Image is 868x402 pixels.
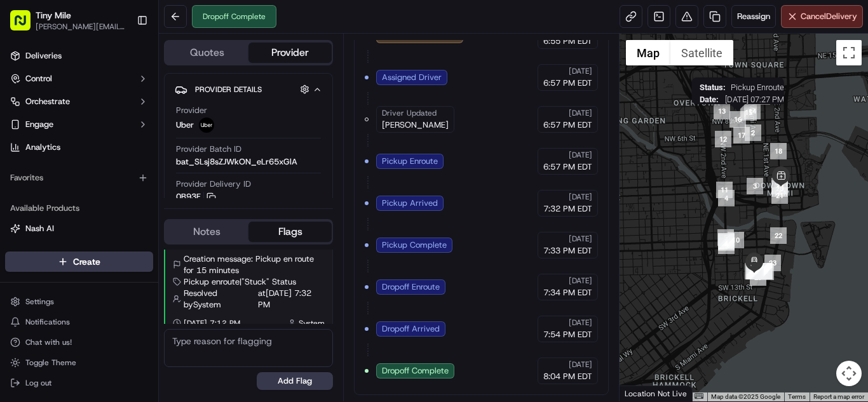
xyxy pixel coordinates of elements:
button: Toggle fullscreen view [836,40,862,65]
span: [DATE] [569,276,592,286]
span: Provider [176,105,207,116]
span: Resolved by System [184,288,255,311]
span: Control [25,73,52,84]
span: System [299,318,325,328]
span: [DATE] 7:12 PM [184,318,240,328]
button: Log out [5,374,153,392]
button: Engage [5,114,153,135]
span: Dropoff Arrived [382,323,440,335]
span: Pickup Complete [382,239,447,251]
span: Pickup Enroute [382,156,438,167]
span: at [DATE] 7:32 PM [258,288,325,311]
button: Start new chat [216,125,231,140]
span: [DATE] [569,318,592,328]
button: Provider [248,43,332,63]
span: Deliveries [25,50,62,62]
span: [DATE] [569,359,592,370]
div: 11 [716,182,733,198]
p: Welcome 👋 [13,51,231,71]
span: [DATE] [569,234,592,244]
div: 21 [771,187,788,204]
a: 📗Knowledge Base [8,179,102,202]
button: Notes [165,222,248,242]
div: 13 [714,103,730,119]
button: [PERSON_NAME][EMAIL_ADDRESS][DOMAIN_NAME] [36,22,126,32]
img: Nash [13,13,38,38]
span: [DATE] [569,66,592,76]
div: 18 [770,143,787,159]
a: Powered byPylon [90,215,154,225]
div: 10 [728,232,744,248]
button: 0B93F [176,191,216,203]
a: Deliveries [5,46,153,66]
button: Add Flag [257,372,333,390]
span: Date : [699,95,718,104]
span: Engage [25,119,53,130]
button: Map camera controls [836,361,862,386]
span: 7:32 PM EDT [543,203,592,215]
span: Notifications [25,317,70,327]
div: 9 [718,238,735,254]
span: 6:57 PM EDT [543,161,592,173]
span: Cancel Delivery [801,11,857,22]
span: bat_SLsj8sZJWkON_eLr65xGlA [176,156,297,168]
div: 31 [745,263,761,279]
div: 12 [715,131,731,147]
div: Available Products [5,198,153,218]
a: Terms (opens in new tab) [788,393,806,400]
div: Location Not Live [620,385,693,401]
button: Notifications [5,313,153,331]
span: 6:55 PM EDT [543,36,592,47]
button: Flags [248,222,332,242]
span: 7:34 PM EDT [543,287,592,298]
span: Knowledge Base [25,184,97,197]
a: Analytics [5,137,153,157]
button: Settings [5,293,153,311]
button: Reassign [731,5,776,28]
div: 32 [747,263,764,279]
button: CancelDelivery [781,5,863,28]
span: Provider Details [195,84,262,95]
span: Pylon [126,215,154,225]
div: We're available if you need us! [43,134,161,144]
span: Create [73,255,100,268]
button: Keyboard shortcuts [695,393,703,399]
span: 7:33 PM EDT [543,245,592,257]
div: 7 [718,233,735,250]
div: 8 [718,234,735,251]
button: Orchestrate [5,91,153,112]
button: Tiny Mile [36,9,71,22]
a: Report a map error [813,393,864,400]
div: 26 [756,263,773,279]
span: [DATE] [569,192,592,202]
span: Settings [25,297,54,307]
span: Nash AI [25,223,54,234]
div: 2 [745,124,761,141]
span: Pickup enroute | "Stuck" Status [184,276,296,288]
span: API Documentation [120,184,204,197]
span: 7:54 PM EDT [543,329,592,340]
div: Favorites [5,168,153,188]
div: 4 [718,190,735,206]
button: Chat with us! [5,333,153,351]
a: Nash AI [10,223,148,234]
span: [PERSON_NAME] [382,119,449,131]
a: 💻API Documentation [102,179,209,202]
span: Toggle Theme [25,358,76,368]
span: Analytics [25,142,60,153]
span: Pickup Enroute [730,83,783,92]
div: 📗 [13,185,23,196]
button: Toggle Theme [5,354,153,372]
div: 5 [717,229,734,246]
span: Pickup Arrived [382,198,438,209]
button: Show street map [626,40,670,65]
span: Log out [25,378,51,388]
span: Dropoff Enroute [382,281,440,293]
a: Open this area in Google Maps (opens a new window) [623,385,665,401]
span: Provider Delivery ID [176,178,251,190]
div: 15 [740,104,757,121]
div: 16 [729,111,746,128]
button: Show satellite imagery [670,40,733,65]
div: 28 [756,263,772,279]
